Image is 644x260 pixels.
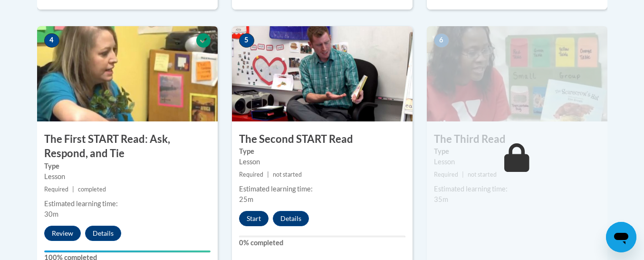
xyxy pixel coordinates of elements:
[239,157,405,167] div: Lesson
[44,210,58,218] span: 30m
[434,195,448,203] span: 35m
[606,222,636,252] iframe: Button to launch messaging window
[239,195,253,203] span: 25m
[267,171,269,178] span: |
[462,171,464,178] span: |
[239,33,254,48] span: 5
[239,238,405,248] label: 0% completed
[37,26,218,121] img: Course Image
[434,33,449,48] span: 6
[273,211,309,226] button: Details
[239,146,405,157] label: Type
[239,184,405,194] div: Estimated learning time:
[44,186,68,193] span: Required
[239,171,263,178] span: Required
[273,171,302,178] span: not started
[434,157,600,167] div: Lesson
[72,186,74,193] span: |
[44,171,211,182] div: Lesson
[434,146,600,157] label: Type
[232,26,413,121] img: Course Image
[232,132,413,147] h3: The Second START Read
[78,186,106,193] span: completed
[44,161,211,171] label: Type
[85,226,121,241] button: Details
[468,171,497,178] span: not started
[434,184,600,194] div: Estimated learning time:
[44,226,81,241] button: Review
[427,26,607,121] img: Course Image
[44,33,59,48] span: 4
[239,211,269,226] button: Start
[44,250,211,252] div: Your progress
[434,171,458,178] span: Required
[37,132,218,161] h3: The First START Read: Ask, Respond, and Tie
[44,199,211,209] div: Estimated learning time:
[427,132,607,147] h3: The Third Read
